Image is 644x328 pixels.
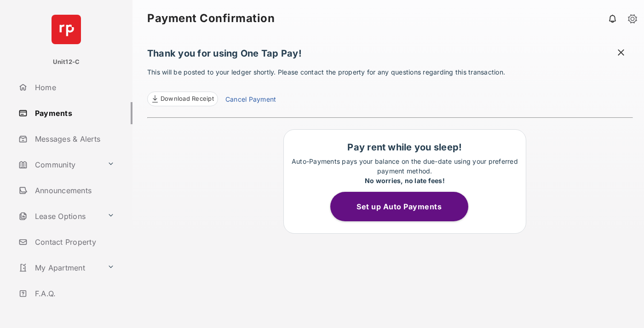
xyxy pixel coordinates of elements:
a: Lease Options [15,205,103,227]
h1: Pay rent while you sleep! [288,142,521,153]
p: Unit12-C [53,58,80,67]
a: Download Receipt [147,92,218,106]
img: svg+xml;base64,PHN2ZyB4bWxucz0iaHR0cDovL3d3dy53My5vcmcvMjAwMC9zdmciIHdpZHRoPSI2NCIgaGVpZ2h0PSI2NC... [52,15,81,44]
p: This will be posted to your ledger shortly. Please contact the property for any questions regardi... [147,67,633,106]
a: Set up Auto Payments [330,202,479,211]
a: Messages & Alerts [15,128,132,150]
a: Home [15,76,132,98]
a: Payments [15,102,132,124]
strong: Payment Confirmation [147,13,275,24]
span: Download Receipt [161,94,214,104]
button: Set up Auto Payments [330,192,468,221]
p: Auto-Payments pays your balance on the due-date using your preferred payment method. [288,156,521,185]
a: Community [15,154,103,176]
a: Announcements [15,179,132,201]
a: My Apartment [15,257,103,279]
a: Contact Property [15,231,132,253]
a: F.A.Q. [15,282,132,305]
div: No worries, no late fees! [288,176,521,185]
h1: Thank you for using One Tap Pay! [147,48,633,63]
a: Cancel Payment [225,94,276,106]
